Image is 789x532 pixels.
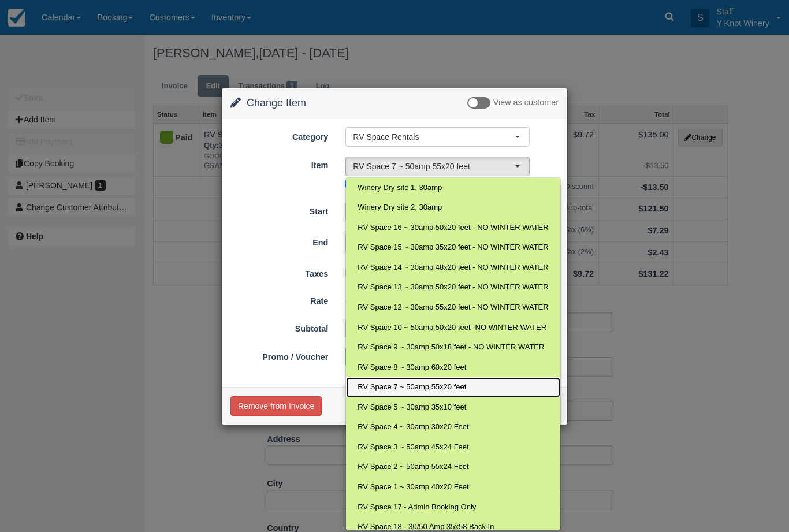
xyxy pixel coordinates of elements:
[358,302,548,313] span: RV Space 12 ~ 30amp 55x20 feet - NO WINTER WATER
[358,442,468,453] span: RV Space 3 ~ 50amp 45x24 Feet
[358,222,548,233] span: RV Space 16 ~ 30amp 50x20 feet - NO WINTER WATER
[358,282,548,293] span: RV Space 13 ~ 30amp 50x20 feet - NO WINTER WATER
[358,482,468,493] span: RV Space 1 ~ 30amp 40x20 Feet
[358,502,476,513] span: RV Space 17 - Admin Booking Only
[358,183,442,194] span: Winery Dry site 1, 30amp
[358,422,468,433] span: RV Space 4 ~ 30amp 30x20 Feet
[358,242,548,253] span: RV Space 15 ~ 30amp 35x20 feet - NO WINTER WATER
[358,202,442,213] span: Winery Dry site 2, 30amp
[358,402,466,413] span: RV Space 5 ~ 30amp 35x10 feet
[358,262,548,273] span: RV Space 14 ~ 30amp 48x20 feet - NO WINTER WATER
[358,362,466,373] span: RV Space 8 ~ 30amp 60x20 feet
[358,462,468,473] span: RV Space 2 ~ 50amp 55x24 Feet
[358,382,466,393] span: RV Space 7 ~ 50amp 55x20 feet
[358,322,546,333] span: RV Space 10 ~ 50amp 50x20 feet -NO WINTER WATER
[358,342,544,353] span: RV Space 9 ~ 30amp 50x18 feet - NO WINTER WATER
